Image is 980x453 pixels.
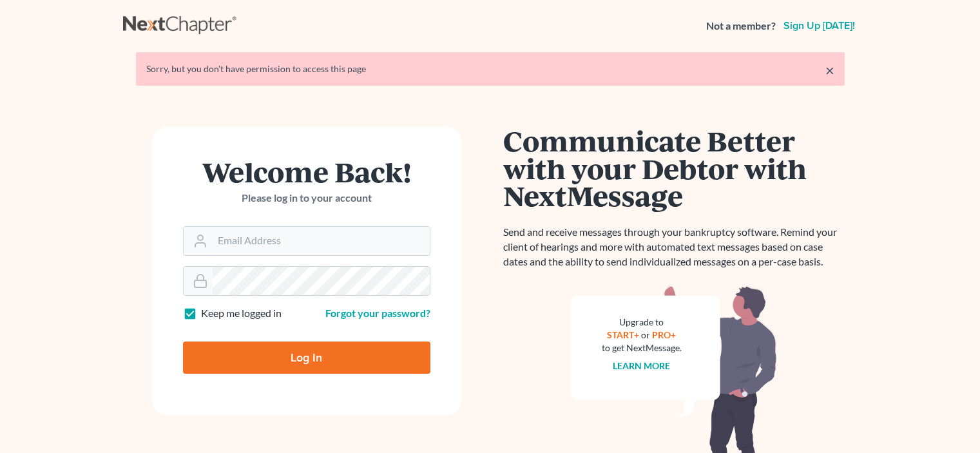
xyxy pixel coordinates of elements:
[602,316,682,329] div: Upgrade to
[602,342,682,354] div: to get NextMessage.
[781,21,858,31] a: Sign up [DATE]!
[201,306,282,321] label: Keep me logged in
[183,342,430,374] input: Log In
[641,329,650,340] span: or
[503,127,845,209] h1: Communicate Better with your Debtor with NextMessage
[183,191,430,206] p: Please log in to your account
[213,227,430,255] input: Email Address
[607,329,639,340] a: START+
[706,19,776,34] strong: Not a member?
[652,329,676,340] a: PRO+
[325,307,430,319] a: Forgot your password?
[613,360,670,371] a: Learn more
[146,63,834,75] div: Sorry, but you don't have permission to access this page
[825,63,834,78] a: ×
[503,225,845,269] p: Send and receive messages through your bankruptcy software. Remind your client of hearings and mo...
[183,158,430,186] h1: Welcome Back!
